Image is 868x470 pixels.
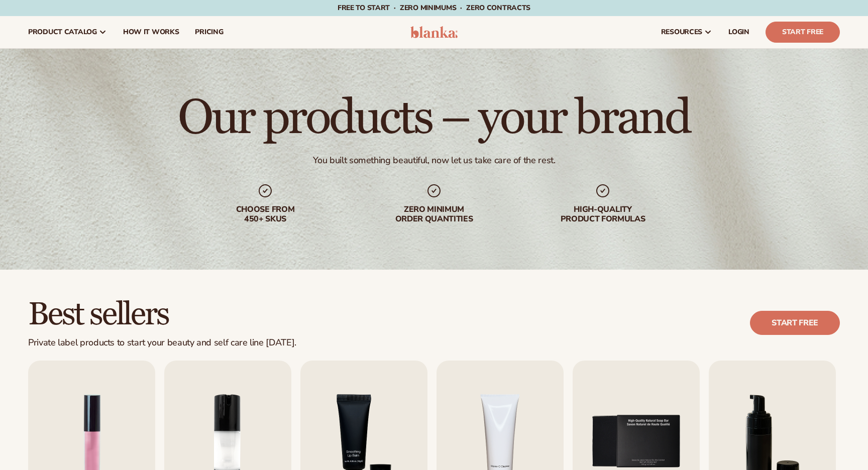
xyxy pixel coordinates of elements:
[313,155,556,166] div: You built something beautiful, now let us take care of the rest.
[28,298,296,331] h2: Best sellers
[178,94,690,143] h1: Our products – your brand
[187,16,231,48] a: pricing
[28,337,296,348] div: Private label products to start your beauty and self care line [DATE].
[653,16,720,48] a: resources
[195,28,223,36] span: pricing
[28,28,97,36] span: product catalog
[538,205,667,224] div: High-quality product formulas
[123,28,179,36] span: How It Works
[766,22,840,43] a: Start Free
[410,26,458,38] img: logo
[728,28,749,36] span: LOGIN
[750,311,840,335] a: Start free
[338,3,530,13] span: Free to start · ZERO minimums · ZERO contracts
[661,28,702,36] span: resources
[201,205,330,224] div: Choose from 450+ Skus
[370,205,498,224] div: Zero minimum order quantities
[20,16,115,48] a: product catalog
[720,16,757,48] a: LOGIN
[115,16,187,48] a: How It Works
